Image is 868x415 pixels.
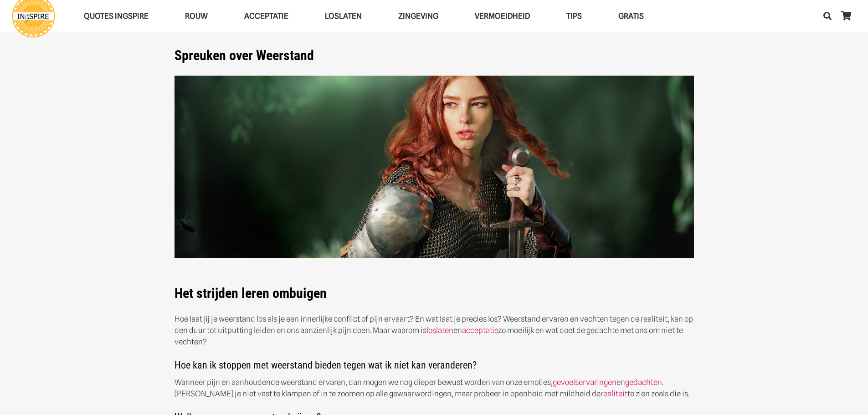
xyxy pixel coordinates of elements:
a: VERMOEIDHEIDVERMOEIDHEID Menu [457,5,548,28]
span: Acceptatie [244,11,288,20]
span: Loslaten [325,11,362,20]
a: ROUWROUW Menu [167,5,226,28]
img: Welke vormen van weerstand zijn er en wat laat je precies los? Deze quotes van ingspire over Weer... [175,76,694,258]
span: QUOTES INGSPIRE [84,11,149,20]
a: acceptatie [462,326,498,335]
span: GRATIS [618,11,644,20]
span: TIPS [566,11,582,20]
a: TIPSTIPS Menu [548,5,600,28]
a: GRATISGRATIS Menu [600,5,662,28]
span: Zingeving [398,11,438,20]
span: ROUW [185,11,208,20]
a: gevoelservaringen [553,378,616,387]
p: Hoe laat jij je weerstand los als je een innerlijke conflict of pijn ervaart? En wat laat je prec... [175,313,694,348]
a: realiteit [601,389,627,398]
h3: Hoe kan ik stoppen met weerstand bieden tegen wat ik niet kan veranderen? [175,359,694,377]
a: loslaten [426,326,453,335]
a: gedachten [625,378,662,387]
a: ZingevingZingeving Menu [380,5,457,28]
h1: Spreuken over Weerstand [175,47,694,64]
a: QUOTES INGSPIREQUOTES INGSPIRE Menu [66,5,167,28]
a: Zoeken [818,5,837,27]
h1: Het strijden leren ombuigen [175,76,694,302]
a: AcceptatieAcceptatie Menu [226,5,307,28]
span: VERMOEIDHEID [475,11,530,20]
a: LoslatenLoslaten Menu [307,5,380,28]
p: Wanneer pijn en aanhoudende weerstand ervaren, dan mogen we nog dieper bewust worden van onze emo... [175,377,694,400]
